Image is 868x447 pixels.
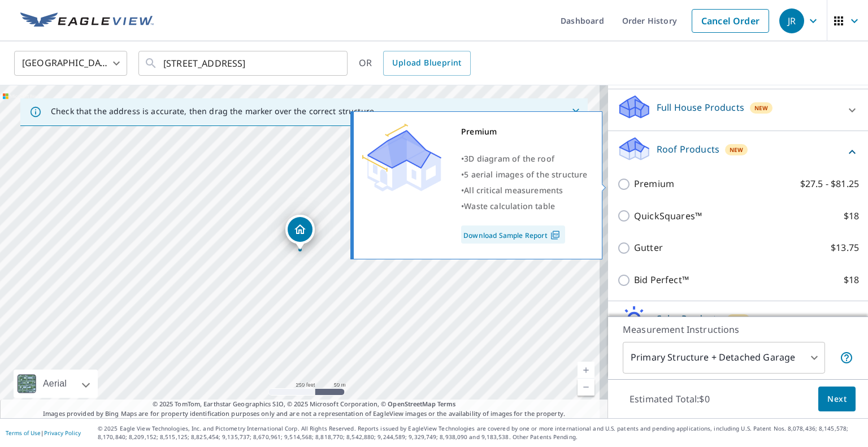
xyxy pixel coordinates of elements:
span: Upload Blueprint [392,56,461,70]
span: New [731,315,745,324]
img: EV Logo [20,12,154,29]
div: Dropped pin, building 1, Residential property, 10201 Garfield Rd Richmond, VA 23235 [285,215,315,250]
span: New [754,103,769,112]
input: Search by address or latitude-longitude [163,47,324,79]
div: OR [359,51,471,76]
span: Next [827,392,847,406]
img: Premium [362,124,441,192]
p: © 2025 Eagle View Technologies, Inc. and Pictometry International Corp. All Rights Reserved. Repo... [98,424,862,441]
span: © 2025 TomTom, Earthstar Geographics SIO, © 2025 Microsoft Corporation, © [153,400,456,409]
div: Premium [461,124,588,140]
p: | [6,429,81,436]
span: Your report will include the primary structure and a detached garage if one exists. [840,351,853,364]
p: $27.5 - $81.25 [800,177,859,191]
div: • [461,167,588,183]
div: Aerial [40,370,70,398]
button: Next [818,387,856,412]
p: Roof Products [657,142,719,156]
a: Current Level 17, Zoom In [578,362,594,379]
p: Gutter [634,241,663,255]
div: Aerial [14,370,98,398]
p: Measurement Instructions [623,323,853,336]
div: [GEOGRAPHIC_DATA] [14,47,127,79]
div: JR [779,8,804,33]
a: Download Sample Report [461,225,565,244]
a: Current Level 17, Zoom Out [578,379,594,396]
p: $13.75 [831,241,859,255]
div: • [461,198,588,214]
p: Check that the address is accurate, then drag the marker over the correct structure. [51,106,376,116]
p: Bid Perfect™ [634,273,689,287]
p: QuickSquares™ [634,209,702,223]
div: Roof ProductsNew [617,136,859,168]
p: Full House Products [657,101,744,114]
span: 5 aerial images of the structure [464,169,587,180]
p: Estimated Total: $0 [620,387,719,411]
p: Solar Products [657,312,721,326]
span: 3D diagram of the roof [464,153,554,164]
div: Primary Structure + Detached Garage [623,342,825,374]
img: Pdf Icon [548,230,563,240]
a: Terms of Use [6,429,41,437]
a: Upload Blueprint [383,51,470,76]
p: $18 [844,273,859,287]
button: Close [568,105,583,119]
div: Solar ProductsNew [617,306,859,338]
a: Privacy Policy [44,429,81,437]
a: Cancel Order [692,9,769,33]
a: Terms [437,400,456,408]
p: Premium [634,177,674,191]
p: $18 [844,209,859,223]
span: New [730,145,744,154]
a: OpenStreetMap [388,400,435,408]
div: Full House ProductsNew [617,94,859,126]
span: Waste calculation table [464,201,555,211]
div: • [461,183,588,198]
span: All critical measurements [464,185,563,196]
div: • [461,151,588,167]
